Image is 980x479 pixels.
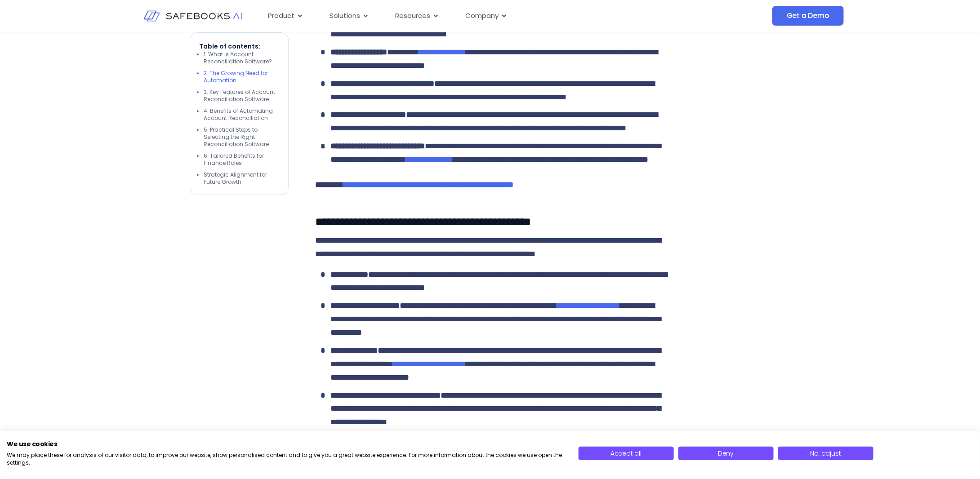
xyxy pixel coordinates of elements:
[204,171,279,186] li: Strategic Alignment for Future Growth
[787,11,829,20] span: Get a Demo
[395,11,430,21] span: Resources
[204,107,279,122] li: 4. Benefits of Automating Account Reconciliation
[579,447,674,460] button: Accept all cookies
[261,7,682,25] nav: Menu
[778,447,873,460] button: Adjust cookie preferences
[261,7,682,25] div: Menu Toggle
[811,449,841,458] span: No, adjust
[772,6,844,26] a: Get a Demo
[7,440,565,448] h2: We use cookies
[199,42,279,51] p: Table of contents:
[204,70,279,84] li: 2. The Growing Need for Automation
[204,51,279,65] li: 1. What is Account Reconciliation Software?
[610,449,641,458] span: Accept all
[7,452,565,467] p: We may place these for analysis of our visitor data, to improve our website, show personalised co...
[268,11,294,21] span: Product
[204,126,279,148] li: 5. Practical Steps to Selecting the Right Reconciliation Software
[678,447,774,460] button: Deny all cookies
[204,152,279,167] li: 6. Tailored Benefits for Finance Roles
[204,89,279,103] li: 3. Key Features of Account Reconciliation Software
[718,449,734,458] span: Deny
[465,11,499,21] span: Company
[330,11,360,21] span: Solutions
